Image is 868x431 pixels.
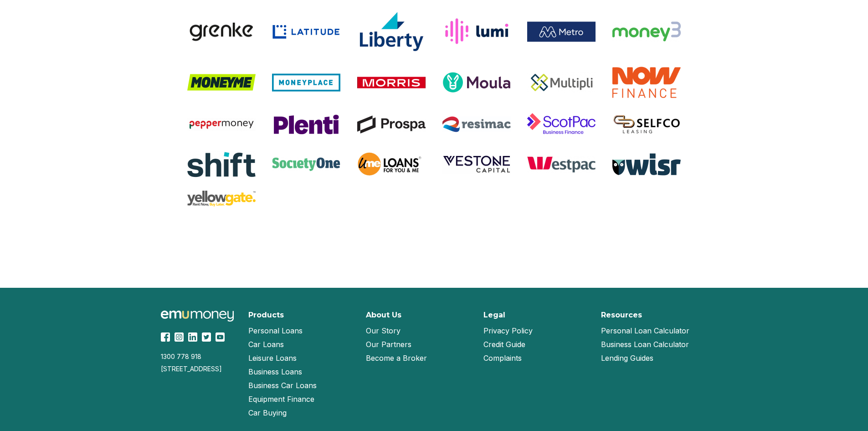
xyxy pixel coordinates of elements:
[202,332,211,342] img: Twitter
[357,77,426,88] img: Morris Finance
[527,72,596,93] img: Multipli
[272,157,340,171] img: SocietyOne
[161,311,234,322] img: Emu Money
[188,332,197,342] img: LinkedIn
[366,338,411,351] a: Our Partners
[357,151,426,178] img: UME Loans
[483,338,525,351] a: Credit Guide
[248,406,287,420] a: Car Buying
[272,24,340,39] img: Latitude
[601,351,653,365] a: Lending Guides
[187,151,256,178] img: Shift
[366,324,401,338] a: Our Story
[272,73,340,92] img: MoneyPlace
[483,311,505,319] h2: Legal
[161,365,237,373] div: [STREET_ADDRESS]
[248,311,284,319] h2: Products
[483,324,533,338] a: Privacy Policy
[216,332,225,342] img: YouTube
[357,115,426,134] img: Prospa
[612,153,681,176] img: Wisr
[175,332,184,342] img: Instagram
[527,156,596,173] img: Westpac
[612,67,681,98] img: Now Finance
[187,118,256,131] img: Pepper Money
[601,311,642,319] h2: Resources
[601,338,689,351] a: Business Loan Calculator
[366,351,427,365] a: Become a Broker
[442,116,511,132] img: Resimac
[442,72,511,93] img: Moula
[272,114,340,135] img: Plenti
[248,379,317,392] a: Business Car Loans
[248,365,302,379] a: Business Loans
[248,351,297,365] a: Leisure Loans
[161,353,237,360] div: 1300 778 918
[187,21,256,42] img: Grenke
[612,21,681,42] img: Money3
[601,324,689,338] a: Personal Loan Calculator
[248,324,303,338] a: Personal Loans
[187,191,256,207] img: Yellow Gate
[366,311,401,319] h2: About Us
[187,74,256,91] img: MoneyMe
[161,332,170,342] img: Facebook
[483,351,522,365] a: Complaints
[357,9,426,54] img: Liberty
[248,338,284,351] a: Car Loans
[612,114,681,135] img: Selfco
[442,18,511,45] img: Lumi
[442,155,511,174] img: Vestone
[248,392,314,406] a: Equipment Finance
[527,21,596,42] img: Metro
[527,111,596,138] img: ScotPac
